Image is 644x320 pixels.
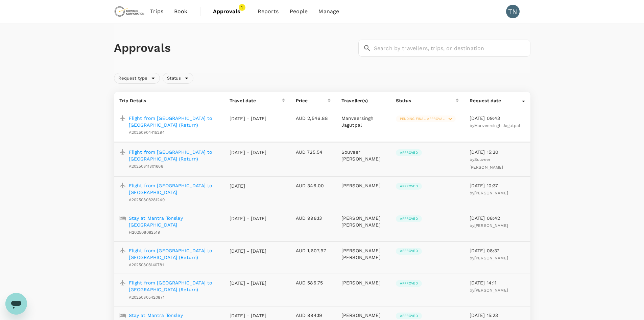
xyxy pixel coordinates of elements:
[114,73,160,84] div: Request type
[230,248,267,254] p: [DATE] - [DATE]
[470,182,525,189] p: [DATE] 10:37
[119,97,219,104] p: Trip Details
[470,247,525,254] p: [DATE] 08:37
[396,150,422,155] span: Approved
[230,115,267,122] p: [DATE] - [DATE]
[114,41,356,55] h1: Approvals
[239,4,245,11] span: 1
[470,157,503,170] span: Souveer [PERSON_NAME]
[230,280,267,286] p: [DATE] - [DATE]
[5,293,27,315] iframe: Button to launch messaging window
[258,7,279,16] span: Reports
[230,312,267,319] p: [DATE] - [DATE]
[474,256,508,260] span: [PERSON_NAME]
[474,191,508,195] span: [PERSON_NAME]
[230,149,267,156] p: [DATE] - [DATE]
[290,7,308,16] span: People
[129,130,165,135] span: A20250904415294
[296,97,328,104] div: Price
[396,115,456,122] div: Pending final approval
[341,182,385,189] p: [PERSON_NAME]
[296,215,331,221] p: AUD 998.13
[129,230,160,235] span: H202508082519
[474,123,520,128] span: Manveersingh Jagutpal
[129,279,219,293] a: Flight from [GEOGRAPHIC_DATA] to [GEOGRAPHIC_DATA] (Return)
[174,7,188,16] span: Book
[129,149,219,162] a: Flight from [GEOGRAPHIC_DATA] to [GEOGRAPHIC_DATA] (Return)
[296,115,331,122] p: AUD 2,546.88
[114,75,152,82] span: Request type
[396,97,456,104] div: Status
[230,97,282,104] div: Travel date
[470,149,525,155] p: [DATE] 15:20
[114,4,145,19] img: Chrysos Corporation
[396,249,422,253] span: Approved
[163,75,185,82] span: Status
[396,116,449,121] span: Pending final approval
[470,157,503,170] span: by
[341,312,385,319] p: [PERSON_NAME]
[470,223,508,228] span: by
[163,73,193,84] div: Status
[341,247,385,261] p: [PERSON_NAME] [PERSON_NAME]
[341,97,385,104] p: Traveller(s)
[474,288,508,293] span: [PERSON_NAME]
[150,7,163,16] span: Trips
[296,247,331,254] p: AUD 1,607.97
[470,288,508,293] span: by
[129,262,164,267] span: A20250808140781
[374,40,530,57] input: Search by travellers, trips, or destination
[129,215,219,228] a: Stay at Mantra Tonsley [GEOGRAPHIC_DATA]
[129,295,165,300] span: A20250805420871
[129,182,219,196] a: Flight from [GEOGRAPHIC_DATA] to [GEOGRAPHIC_DATA]
[470,191,508,195] span: by
[296,312,331,319] p: AUD 884.19
[341,279,385,286] p: [PERSON_NAME]
[396,314,422,318] span: Approved
[129,197,165,202] span: A20250808281249
[506,5,520,18] div: TN
[129,247,219,261] a: Flight from [GEOGRAPHIC_DATA] to [GEOGRAPHIC_DATA] (Return)
[470,115,525,122] p: [DATE] 09:43
[296,182,331,189] p: AUD 346.00
[470,123,520,128] span: by
[396,216,422,221] span: Approved
[470,312,525,319] p: [DATE] 15:23
[341,149,385,162] p: Souveer [PERSON_NAME]
[470,256,508,260] span: by
[341,215,385,228] p: [PERSON_NAME] [PERSON_NAME]
[318,7,339,16] span: Manage
[230,215,267,222] p: [DATE] - [DATE]
[396,281,422,286] span: Approved
[470,279,525,286] p: [DATE] 14:11
[296,279,331,286] p: AUD 586.75
[230,183,267,189] p: [DATE]
[470,215,525,221] p: [DATE] 08:42
[296,149,331,155] p: AUD 725.54
[474,223,508,228] span: [PERSON_NAME]
[129,164,163,169] span: A20250811301668
[396,184,422,189] span: Approved
[470,97,522,104] div: Request date
[129,115,219,128] a: Flight from [GEOGRAPHIC_DATA] to [GEOGRAPHIC_DATA] (Return)
[341,115,385,128] p: Manveersingh Jagutpal
[213,7,247,16] span: Approvals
